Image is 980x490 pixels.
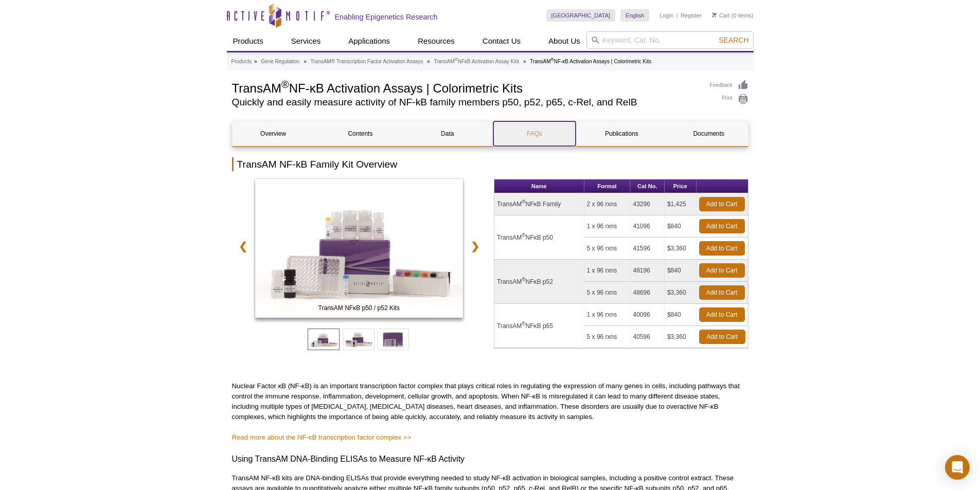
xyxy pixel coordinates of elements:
h3: Using TransAM DNA-Binding ELISAs to Measure NF-κB Activity [232,453,749,465]
td: 5 x 96 rxns [584,326,631,348]
td: $1,425 [665,193,697,215]
td: 40096 [630,304,664,326]
h2: Quickly and easily measure activity of NF-kB family members p50, p52, p65, c-Rel, and RelB [232,98,700,107]
a: FAQs [493,121,575,146]
sup: ® [522,199,525,205]
a: TransAM NFκB p50 / p52 Kits [255,179,464,321]
td: TransAM NFκB p50 [494,215,584,260]
td: $840 [665,260,697,282]
li: » [254,59,257,64]
th: Cat No. [630,179,664,193]
img: TransAM NFκB p50 / p52 Kits [255,179,464,318]
span: TransAM NFκB p50 / p52 Kits [257,303,461,313]
div: Open Intercom Messenger [945,455,970,480]
li: (0 items) [712,9,754,22]
td: $3,360 [665,282,697,304]
a: About Us [542,31,586,51]
a: Add to Cart [699,330,745,344]
span: Search [719,36,749,44]
p: Nuclear Factor κB (NF-κB) is an important transcription factor complex that plays critical roles ... [232,381,749,422]
td: $3,360 [665,326,697,348]
a: TransAM®NFκB Activation Assay Kits [434,57,519,66]
td: TransAM NFκB p52 [494,260,584,304]
a: Resources [412,31,461,51]
a: Read more about the NF-κB transcription factor complex >> [232,433,412,441]
a: ❯ [464,234,486,258]
td: TransAM NFκB p65 [494,304,584,348]
h1: TransAM NF-κB Activation Assays | Colorimetric Kits [232,80,700,95]
a: Add to Cart [699,307,745,322]
a: Services [285,31,327,51]
td: 48196 [630,260,664,282]
input: Keyword, Cat. No. [586,31,754,49]
li: TransAM NF-κB Activation Assays | Colorimetric Kits [530,59,651,64]
td: 48696 [630,282,664,304]
li: » [304,59,307,64]
th: Price [665,179,697,193]
a: Contents [319,121,401,146]
td: 5 x 96 rxns [584,282,631,304]
a: Contact Us [476,31,527,51]
a: Documents [668,121,750,146]
sup: ® [551,57,554,62]
sup: ® [522,277,525,282]
a: Add to Cart [699,263,745,278]
td: 5 x 96 rxns [584,238,631,260]
td: 41596 [630,238,664,260]
a: [GEOGRAPHIC_DATA] [546,9,616,22]
li: » [427,59,430,64]
a: ❮ [232,234,254,258]
th: Name [494,179,584,193]
a: Feedback [710,80,749,91]
td: 1 x 96 rxns [584,304,631,326]
h2: Enabling Epigenetics Research [335,12,438,22]
a: Print [710,94,749,105]
a: Products [231,57,252,66]
a: Applications [342,31,396,51]
a: Login [660,12,673,19]
td: 2 x 96 rxns [584,193,631,215]
a: TransAM® Transcription Factor Activation Assays [311,57,423,66]
sup: ® [522,232,525,238]
a: Add to Cart [699,197,745,211]
td: 1 x 96 rxns [584,260,631,282]
sup: ® [522,321,525,326]
sup: ® [455,57,458,62]
img: Your Cart [712,12,717,17]
li: | [676,9,678,22]
td: 41096 [630,215,664,238]
a: Data [406,121,488,146]
a: Add to Cart [699,241,745,256]
td: 1 x 96 rxns [584,215,631,238]
td: $840 [665,304,697,326]
sup: ® [281,79,289,90]
td: TransAM NFκB Family [494,193,584,215]
a: Products [227,31,270,51]
td: 43296 [630,193,664,215]
a: Add to Cart [699,219,745,233]
th: Format [584,179,631,193]
a: Register [681,12,702,19]
a: Gene Regulation [261,57,299,66]
td: 40596 [630,326,664,348]
a: Publications [581,121,663,146]
a: Add to Cart [699,285,745,300]
td: $840 [665,215,697,238]
a: Cart [712,12,730,19]
td: $3,360 [665,238,697,260]
a: Overview [233,121,314,146]
a: English [620,9,649,22]
h2: TransAM NF-kB Family Kit Overview [232,157,749,171]
button: Search [716,35,752,45]
li: » [523,59,526,64]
